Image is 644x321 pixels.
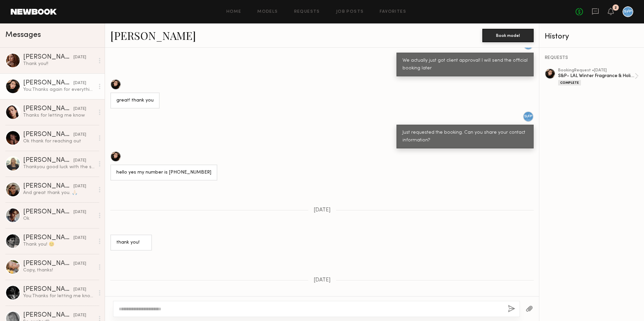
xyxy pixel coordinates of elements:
[73,261,86,267] div: [DATE]
[23,260,73,267] div: [PERSON_NAME]
[116,97,154,105] div: great! thank you
[23,112,95,119] div: Thanks for letting me know
[226,10,241,14] a: Home
[110,28,196,43] a: [PERSON_NAME]
[380,10,406,14] a: Favorites
[23,106,73,112] div: [PERSON_NAME]
[402,129,528,144] div: Just requested the booking. Can you share your contact information?
[23,190,95,196] div: And great thank you. 🙏🏻
[73,183,86,190] div: [DATE]
[23,138,95,144] div: Ok thank for reaching out
[314,207,331,213] span: [DATE]
[73,132,86,138] div: [DATE]
[257,10,278,14] a: Models
[545,33,639,41] div: History
[73,312,86,319] div: [DATE]
[73,209,86,215] div: [DATE]
[482,29,534,42] button: Book model
[116,239,146,247] div: thank you!
[482,32,534,38] a: Book model
[558,68,639,85] a: bookingRequest •[DATE]S&P- LAL Winter Fragrance & Holiday PhotoshootComplete
[336,10,364,14] a: Job Posts
[402,57,528,72] div: We actually just got client approval! I will send the official booking later
[23,215,95,222] div: Ok
[23,235,73,241] div: [PERSON_NAME]
[314,277,331,283] span: [DATE]
[23,157,73,164] div: [PERSON_NAME]
[614,6,617,10] div: 2
[558,68,635,73] div: booking Request • [DATE]
[23,267,95,273] div: Copy, thanks!
[73,106,86,112] div: [DATE]
[23,164,95,170] div: Thankyou good luck with the shoot the 24th !!
[558,80,581,85] div: Complete
[545,56,639,60] div: REQUESTS
[5,31,41,39] span: Messages
[294,10,320,14] a: Requests
[23,183,73,190] div: [PERSON_NAME]
[23,86,95,93] div: You: Thanks again for everything!
[23,209,73,215] div: [PERSON_NAME]
[116,169,211,177] div: hello yes my number is [PHONE_NUMBER]
[23,241,95,248] div: Thank you! 😊
[23,312,73,319] div: [PERSON_NAME]
[23,61,95,67] div: Thank you!!
[73,54,86,61] div: [DATE]
[73,286,86,293] div: [DATE]
[73,157,86,164] div: [DATE]
[558,73,635,79] div: S&P- LAL Winter Fragrance & Holiday Photoshoot
[73,80,86,86] div: [DATE]
[73,235,86,241] div: [DATE]
[23,80,73,86] div: [PERSON_NAME]
[23,131,73,138] div: [PERSON_NAME]
[23,286,73,293] div: [PERSON_NAME]
[23,293,95,299] div: You: Thanks for letting me know! We are set for the 24th, so that's okay. Appreciate it and good ...
[23,54,73,61] div: [PERSON_NAME]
